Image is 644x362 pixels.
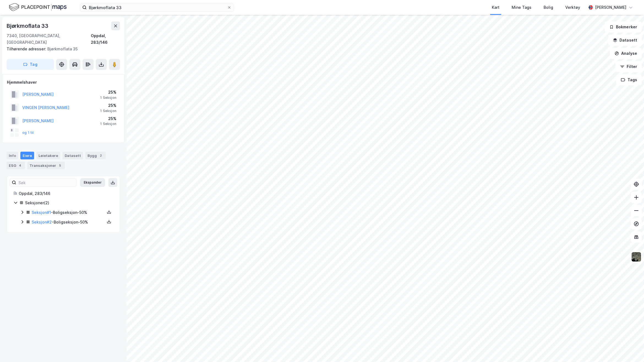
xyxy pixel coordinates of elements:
div: Bjørkmoflata 35 [7,46,116,52]
div: 25% [100,115,116,122]
div: 25% [100,89,116,96]
input: Søk [16,178,77,187]
div: Verktøy [565,4,580,11]
button: Ekspander [80,178,105,187]
img: 9k= [631,252,642,262]
div: 1 Seksjon [100,96,116,100]
div: 7340, [GEOGRAPHIC_DATA], [GEOGRAPHIC_DATA] [7,32,91,46]
div: ESG [7,162,25,169]
div: Mine Tags [512,4,531,11]
div: Hjemmelshaver [7,79,120,86]
button: Bokmerker [605,21,642,32]
div: 25% [100,102,116,109]
img: logo.f888ab2527a4732fd821a326f86c7f29.svg [9,2,67,12]
div: Eiere [20,152,34,159]
div: 4 [17,163,23,168]
button: Datasett [608,35,642,46]
div: Kontrollprogram for chat [616,336,644,362]
span: Tilhørende adresser: [7,47,47,51]
div: Seksjoner ( 2 ) [25,200,113,206]
button: Tags [616,74,642,85]
div: Leietakere [36,152,60,159]
input: Søk på adresse, matrikkel, gårdeiere, leietakere eller personer [87,3,227,12]
div: [PERSON_NAME] [595,4,626,11]
div: Info [7,152,18,159]
iframe: Chat Widget [616,336,644,362]
div: Oppdal, 283/146 [91,32,120,46]
a: Seksjon#2 [32,220,52,224]
div: Transaksjoner [27,162,65,169]
div: Bolig [544,4,553,11]
div: 5 [57,163,63,168]
div: - Boligseksjon - 50% [32,209,105,216]
a: Seksjon#1 [32,210,51,215]
div: Datasett [62,152,83,159]
div: Bjørkmoflata 33 [7,21,50,30]
div: Oppdal, 283/146 [19,190,113,197]
button: Analyse [610,48,642,59]
div: 2 [98,153,103,158]
div: 1 Seksjon [100,122,116,126]
div: 1 Seksjon [100,109,116,113]
button: Filter [615,61,642,72]
div: Bygg [85,152,106,159]
div: - Boligseksjon - 50% [32,219,105,225]
button: Tag [7,59,54,70]
div: Kart [492,4,500,11]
